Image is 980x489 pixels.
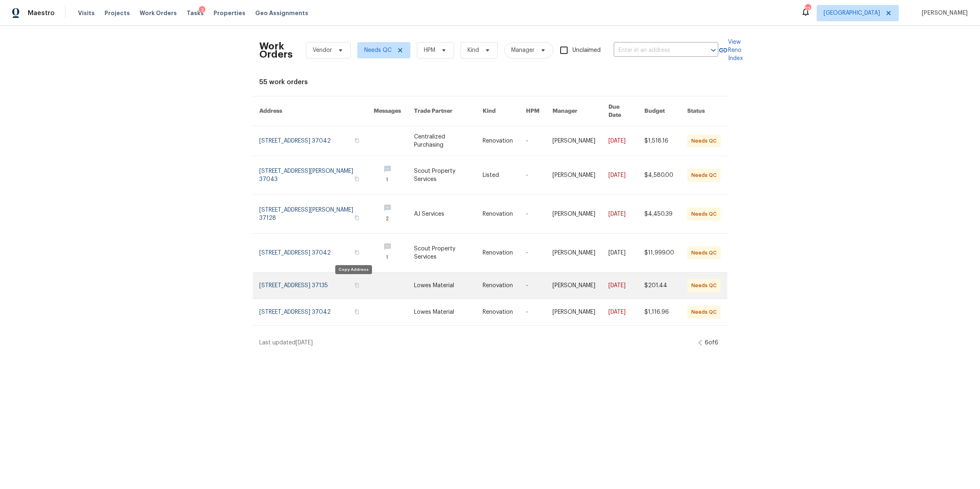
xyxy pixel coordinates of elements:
span: Needs QC [364,46,392,54]
button: Copy Address [353,308,361,315]
div: 23 [805,5,811,13]
td: [PERSON_NAME] [546,234,602,272]
div: Last updated [259,339,698,347]
td: - [519,299,546,326]
span: Work Orders [140,9,177,17]
td: Renovation [476,234,519,272]
h2: Work Orders [259,42,293,58]
span: HPM [424,46,435,54]
div: 55 work orders [259,78,721,86]
span: Kind [468,46,479,54]
span: Tasks [187,10,204,16]
th: Manager [546,96,602,126]
th: Messages [367,96,408,126]
td: Renovation [476,126,519,156]
div: 3 [199,6,205,14]
td: Renovation [476,272,519,299]
span: [PERSON_NAME] [918,9,968,17]
td: - [519,156,546,195]
button: Copy Address [353,214,361,221]
span: Properties [214,9,245,17]
button: Copy Address [353,249,361,256]
span: Maestro [28,9,55,17]
td: Centralized Purchasing [408,126,476,156]
span: Vendor [313,46,332,54]
th: Kind [476,96,519,126]
td: Scout Property Services [408,156,476,195]
td: [PERSON_NAME] [546,195,602,234]
span: Geo Assignments [255,9,308,17]
td: Listed [476,156,519,195]
span: Manager [511,46,535,54]
td: [PERSON_NAME] [546,156,602,195]
td: [PERSON_NAME] [546,299,602,326]
th: Address [253,96,367,126]
td: AJ Services [408,195,476,234]
td: - [519,234,546,272]
td: - [519,195,546,234]
th: Trade Partner [408,96,476,126]
td: - [519,272,546,299]
td: Renovation [476,195,519,234]
span: [GEOGRAPHIC_DATA] [824,9,880,17]
button: Copy Address [353,175,361,183]
span: Projects [105,9,130,17]
span: Visits [78,9,95,17]
input: Enter in an address [614,44,695,57]
td: [PERSON_NAME] [546,126,602,156]
span: [DATE] [296,340,313,346]
td: Lowes Material [408,299,476,326]
td: - [519,126,546,156]
td: Lowes Material [408,272,476,299]
div: 6 of 6 [705,339,718,347]
td: [PERSON_NAME] [546,272,602,299]
a: View Reno Index [718,38,743,63]
th: Status [681,96,727,126]
th: HPM [519,96,546,126]
button: Copy Address [353,137,361,144]
th: Due Date [602,96,638,126]
span: Unclaimed [572,46,601,55]
th: Budget [638,96,681,126]
td: Renovation [476,299,519,326]
button: Open [708,45,719,56]
td: Scout Property Services [408,234,476,272]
